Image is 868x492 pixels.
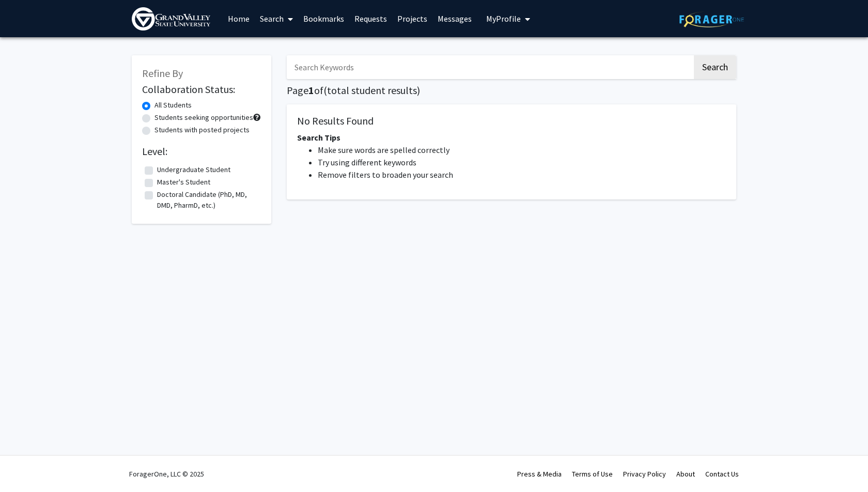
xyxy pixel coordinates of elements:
a: Privacy Policy [623,469,666,479]
div: ForagerOne, LLC © 2025 [129,456,204,492]
label: Undergraduate Student [157,164,230,175]
span: My Profile [486,13,521,24]
label: All Students [154,100,192,111]
li: Make sure words are spelled correctly [318,144,726,156]
span: 1 [308,84,314,97]
label: Master's Student [157,177,210,188]
h1: Page of ( total student results) [287,84,736,97]
a: Requests [349,1,392,37]
h5: No Results Found [297,115,726,127]
label: Students with posted projects [154,125,250,135]
a: Press & Media [517,469,562,479]
a: About [676,469,695,479]
a: Search [255,1,298,37]
img: Grand Valley State University Logo [132,7,210,30]
h2: Level: [142,145,261,158]
h2: Collaboration Status: [142,83,261,96]
a: Contact Us [705,469,739,479]
label: Students seeking opportunities [154,112,253,123]
a: Home [223,1,255,37]
iframe: Chat [8,445,44,484]
span: Search Tips [297,132,340,143]
a: Projects [392,1,432,37]
input: Search Keywords [287,55,692,79]
img: ForagerOne Logo [679,11,744,27]
a: Bookmarks [298,1,349,37]
a: Messages [432,1,477,37]
label: Doctoral Candidate (PhD, MD, DMD, PharmD, etc.) [157,189,258,211]
button: Search [694,55,736,79]
a: Terms of Use [572,469,613,479]
li: Remove filters to broaden your search [318,168,726,181]
nav: Page navigation [287,210,736,234]
li: Try using different keywords [318,156,726,168]
span: Refine By [142,67,183,80]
